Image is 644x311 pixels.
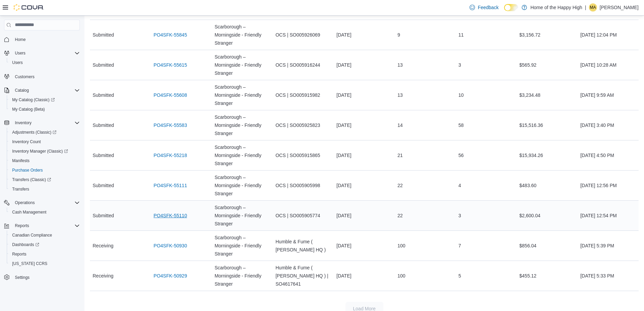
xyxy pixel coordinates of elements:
span: Scarborough – Morningside - Friendly Stranger [215,113,270,137]
a: Feedback [467,1,501,14]
span: 10 [458,91,464,99]
div: [DATE] 12:56 PM [578,179,639,192]
div: [DATE] [334,118,395,132]
span: My Catalog (Beta) [12,107,45,112]
a: Cash Management [9,208,49,216]
button: My Catalog (Beta) [7,105,82,114]
a: Transfers (Classic) [7,175,82,184]
span: Inventory Count [12,139,41,145]
div: [DATE] [334,149,395,162]
span: Adjustments (Classic) [12,130,56,135]
button: Settings [1,272,82,282]
span: 7 [458,242,461,250]
button: Users [1,48,82,58]
span: Customers [15,74,34,80]
a: [US_STATE] CCRS [9,260,50,268]
a: Manifests [9,157,32,165]
span: Home [15,37,26,42]
div: $3,234.48 [517,88,577,102]
span: 4 [458,181,461,190]
a: PO4SFK-50929 [153,272,187,280]
img: Cova [14,4,44,11]
span: Users [9,59,80,67]
a: Adjustments (Classic) [7,128,82,137]
span: 14 [398,121,403,129]
span: Scarborough – Morningside - Friendly Stranger [215,53,270,77]
div: [DATE] 5:39 PM [578,239,639,252]
div: [DATE] 12:54 PM [578,209,639,222]
span: 100 [398,242,405,250]
a: PO4SFK-50930 [153,242,187,250]
span: Operations [12,199,80,207]
div: Milagros Argoso [589,3,597,12]
div: $856.04 [517,239,577,252]
a: My Catalog (Beta) [9,105,48,113]
a: PO4SFK-55111 [153,181,187,190]
div: Humble & Fume ( [PERSON_NAME] HQ ) | SO4617641 [273,261,334,291]
div: $483.60 [517,179,577,192]
p: Home of the Happy High [530,3,582,12]
div: [DATE] [334,209,395,222]
button: Reports [7,249,82,259]
span: 11 [458,31,464,39]
div: [DATE] 10:28 AM [578,58,639,72]
span: 3 [458,61,461,69]
div: OCS | SO005905774 [273,209,334,222]
a: Transfers [9,185,32,193]
button: Users [12,49,28,57]
div: OCS | SO005916244 [273,58,334,72]
a: Inventory Count [9,138,44,146]
span: Cash Management [9,208,80,216]
span: Inventory [15,120,31,126]
span: 100 [398,272,405,280]
span: MA [590,3,596,12]
button: Inventory [1,118,82,128]
a: Reports [9,250,29,258]
a: Users [9,59,25,67]
span: Inventory Count [9,138,80,146]
a: PO4SFK-55583 [153,121,187,129]
span: Reports [9,250,80,258]
div: [DATE] 12:04 PM [578,28,639,42]
div: OCS | SO005905998 [273,179,334,192]
div: $15,516.36 [517,118,577,132]
div: [DATE] [334,28,395,42]
button: Cash Management [7,207,82,217]
span: 58 [458,121,464,129]
a: Dashboards [9,241,42,249]
span: Dashboards [12,242,39,247]
div: OCS | SO005915865 [273,149,334,162]
span: Home [12,35,80,44]
button: Catalog [1,86,82,95]
button: Customers [1,71,82,81]
button: Purchase Orders [7,165,82,175]
button: Operations [1,198,82,207]
a: Settings [12,273,32,282]
span: 13 [398,61,403,69]
span: Feedback [478,4,498,11]
nav: Complex example [4,32,80,300]
button: Reports [12,222,32,230]
span: Manifests [12,158,29,163]
span: Users [12,49,80,57]
span: Scarborough – Morningside - Friendly Stranger [215,264,270,288]
button: Inventory Count [7,137,82,147]
span: 3 [458,212,461,220]
div: $15,934.26 [517,149,577,162]
span: Receiving [93,242,113,250]
span: My Catalog (Beta) [9,105,80,113]
span: 9 [398,31,400,39]
button: Manifests [7,156,82,165]
p: [PERSON_NAME] [600,3,639,12]
span: Canadian Compliance [12,232,52,238]
span: Washington CCRS [9,260,80,268]
a: Adjustments (Classic) [9,128,59,136]
span: 56 [458,151,464,159]
button: Operations [12,199,38,207]
div: OCS | SO005926069 [273,28,334,42]
a: Inventory Manager (Classic) [9,147,71,155]
a: Inventory Manager (Classic) [7,147,82,156]
span: 21 [398,151,403,159]
span: Customers [12,72,80,81]
a: PO4SFK-55615 [153,61,187,69]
